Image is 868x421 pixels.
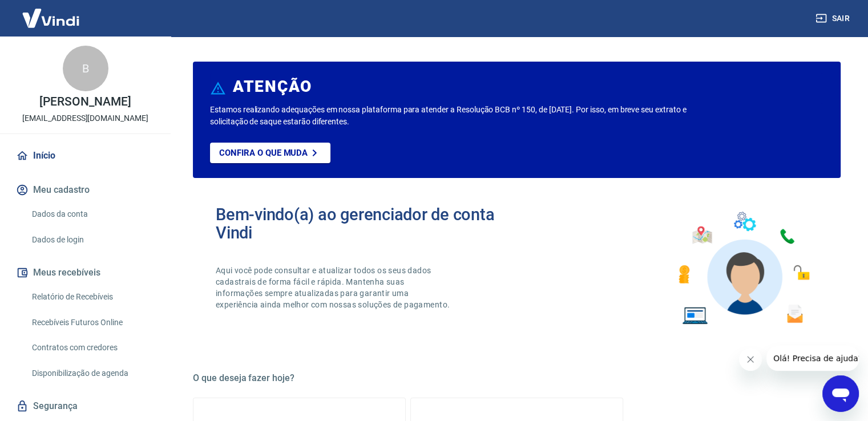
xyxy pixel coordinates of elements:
iframe: Fechar mensagem [739,348,762,371]
p: [PERSON_NAME] [39,96,131,108]
h5: O que deseja fazer hoje? [193,373,841,384]
iframe: Botão para abrir a janela de mensagens [822,375,859,412]
a: Segurança [14,394,157,419]
button: Meu cadastro [14,177,157,203]
a: Relatório de Recebíveis [27,285,157,309]
a: Confira o que muda [210,143,330,163]
p: Aqui você pode consultar e atualizar todos os seus dados cadastrais de forma fácil e rápida. Mant... [216,265,452,310]
a: Dados de login [27,228,157,252]
p: [EMAIL_ADDRESS][DOMAIN_NAME] [22,112,148,124]
span: Olá! Precisa de ajuda? [7,8,96,17]
iframe: Mensagem da empresa [766,346,859,371]
a: Disponibilização de agenda [27,362,157,385]
img: Imagem de um avatar masculino com diversos icones exemplificando as funcionalidades do gerenciado... [668,205,818,331]
div: B [63,46,108,91]
p: Estamos realizando adequações em nossa plataforma para atender a Resolução BCB nº 150, de [DATE].... [210,104,701,128]
a: Início [14,143,157,168]
h6: ATENÇÃO [233,81,312,92]
button: Meus recebíveis [14,260,157,285]
p: Confira o que muda [219,148,308,158]
a: Recebíveis Futuros Online [27,311,157,334]
button: Sair [813,8,854,29]
img: Vindi [14,1,88,35]
h2: Bem-vindo(a) ao gerenciador de conta Vindi [216,205,517,242]
a: Contratos com credores [27,336,157,359]
a: Dados da conta [27,203,157,226]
